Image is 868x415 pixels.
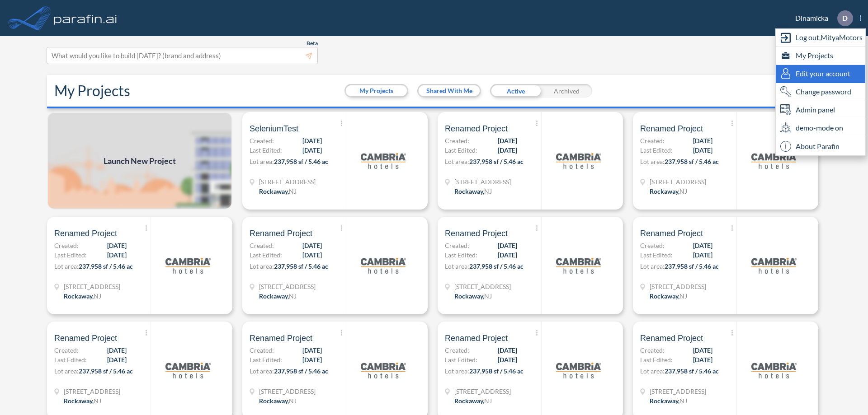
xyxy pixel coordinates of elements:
[776,83,865,101] div: Change password
[640,228,703,239] span: Renamed Project
[454,187,492,196] div: Rockaway, NJ
[445,262,469,270] span: Lot area:
[679,397,687,405] span: NJ
[274,158,328,165] span: 237,958 sf / 5.46 ac
[445,250,477,260] span: Last Edited:
[776,137,865,155] div: About Parafin
[640,241,665,250] span: Created:
[64,292,94,300] span: Rockaway ,
[556,348,601,393] img: logo
[640,145,673,155] span: Last Edited:
[454,282,511,291] span: 321 Mt Hope Ave
[556,243,601,288] img: logo
[650,387,706,396] span: 321 Mt Hope Ave
[650,177,706,187] span: 321 Mt Hope Ave
[250,345,274,355] span: Created:
[498,241,517,250] span: [DATE]
[259,187,297,196] div: Rockaway, NJ
[498,355,517,364] span: [DATE]
[419,85,480,96] button: Shared With Me
[259,291,297,301] div: Rockaway, NJ
[776,119,865,137] div: demo-mode on
[259,397,289,405] span: Rockaway ,
[259,387,316,396] span: 321 Mt Hope Ave
[796,68,850,79] span: Edit your account
[490,84,541,98] div: Active
[541,84,592,98] div: Archived
[54,355,87,364] span: Last Edited:
[79,262,133,270] span: 237,958 sf / 5.46 ac
[640,367,665,375] span: Lot area:
[484,292,492,300] span: NJ
[445,345,469,355] span: Created:
[650,187,679,195] span: Rockaway ,
[469,158,524,165] span: 237,958 sf / 5.46 ac
[54,333,117,344] span: Renamed Project
[107,241,127,250] span: [DATE]
[361,138,406,183] img: logo
[54,241,79,250] span: Created:
[469,262,524,270] span: 237,958 sf / 5.46 ac
[289,187,297,195] span: NJ
[302,136,322,145] span: [DATE]
[650,396,687,406] div: Rockaway, NJ
[250,355,282,364] span: Last Edited:
[274,262,328,270] span: 237,958 sf / 5.46 ac
[259,282,316,291] span: 321 Mt Hope Ave
[289,292,297,300] span: NJ
[796,32,863,43] span: Log out, MityaMotors
[498,136,517,145] span: [DATE]
[454,397,484,405] span: Rockaway ,
[302,345,322,355] span: [DATE]
[445,355,477,364] span: Last Edited:
[52,9,119,27] img: logo
[94,292,101,300] span: NJ
[54,82,130,99] h2: My Projects
[445,136,469,145] span: Created:
[665,367,719,375] span: 237,958 sf / 5.46 ac
[650,292,679,300] span: Rockaway ,
[445,241,469,250] span: Created:
[302,145,322,155] span: [DATE]
[454,187,484,195] span: Rockaway ,
[693,250,712,260] span: [DATE]
[445,333,508,344] span: Renamed Project
[693,241,712,250] span: [DATE]
[64,396,101,406] div: Rockaway, NJ
[679,292,687,300] span: NJ
[484,397,492,405] span: NJ
[107,355,127,364] span: [DATE]
[250,228,312,239] span: Renamed Project
[259,292,289,300] span: Rockaway ,
[498,145,517,155] span: [DATE]
[776,29,865,47] div: Log out
[556,138,601,183] img: logo
[445,123,508,134] span: Renamed Project
[454,396,492,406] div: Rockaway, NJ
[250,158,274,165] span: Lot area:
[842,14,848,22] p: D
[165,243,211,288] img: logo
[665,158,719,165] span: 237,958 sf / 5.46 ac
[64,282,120,291] span: 321 Mt Hope Ave
[64,291,101,301] div: Rockaway, NJ
[361,243,406,288] img: logo
[640,355,673,364] span: Last Edited:
[107,250,127,260] span: [DATE]
[454,291,492,301] div: Rockaway, NJ
[751,138,797,183] img: logo
[259,396,297,406] div: Rockaway, NJ
[274,367,328,375] span: 237,958 sf / 5.46 ac
[302,250,322,260] span: [DATE]
[469,367,524,375] span: 237,958 sf / 5.46 ac
[498,250,517,260] span: [DATE]
[250,241,274,250] span: Created:
[47,112,232,210] img: add
[650,187,687,196] div: Rockaway, NJ
[693,355,712,364] span: [DATE]
[776,101,865,119] div: Admin panel
[302,241,322,250] span: [DATE]
[796,122,843,133] span: demo-mode on
[498,345,517,355] span: [DATE]
[776,47,865,65] div: My Projects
